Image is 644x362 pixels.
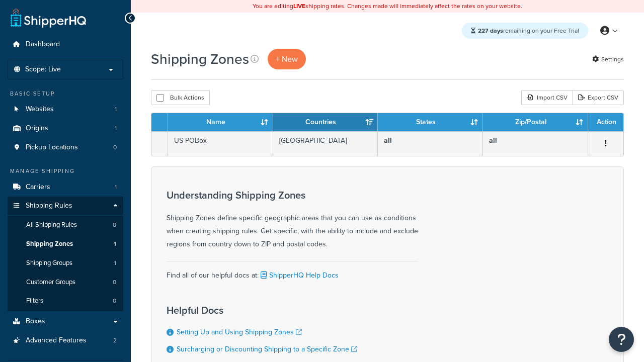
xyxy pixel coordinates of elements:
[26,297,43,305] span: Filters
[8,197,123,215] a: Shipping Rules
[113,278,116,287] span: 0
[489,135,497,146] b: all
[26,124,48,133] span: Origins
[609,327,634,352] button: Open Resource Center
[8,167,123,175] div: Manage Shipping
[113,143,117,152] span: 0
[8,273,123,292] a: Customer Groups 0
[26,240,73,248] span: Shipping Zones
[8,178,123,197] li: Carriers
[168,113,273,131] th: Name: activate to sort column ascending
[151,90,210,105] button: Bulk Actions
[293,2,305,11] b: LIVE
[521,90,573,105] div: Import CSV
[177,327,302,337] a: Setting Up and Using Shipping Zones
[276,53,298,65] span: + New
[8,331,123,350] a: Advanced Features 2
[8,178,123,197] a: Carriers 1
[26,143,78,152] span: Pickup Locations
[8,292,123,310] a: Filters 0
[115,105,117,114] span: 1
[26,221,77,229] span: All Shipping Rules
[592,52,624,66] a: Settings
[114,259,116,267] span: 1
[588,113,623,131] th: Action
[11,8,86,28] a: ShipperHQ Home
[259,270,339,281] a: ShipperHQ Help Docs
[384,135,392,146] b: all
[8,138,123,157] li: Pickup Locations
[115,183,117,192] span: 1
[26,259,72,267] span: Shipping Groups
[573,90,624,105] a: Export CSV
[8,119,123,138] li: Origins
[8,254,123,273] a: Shipping Groups 1
[167,190,418,251] div: Shipping Zones define specific geographic areas that you can use as conditions when creating ship...
[378,113,483,131] th: States: activate to sort column ascending
[25,65,61,74] span: Scope: Live
[26,40,60,49] span: Dashboard
[26,278,75,287] span: Customer Groups
[114,240,116,248] span: 1
[8,119,123,138] a: Origins 1
[8,235,123,253] li: Shipping Zones
[8,35,123,54] a: Dashboard
[8,100,123,119] li: Websites
[478,26,503,35] strong: 227 days
[26,202,72,210] span: Shipping Rules
[8,100,123,119] a: Websites 1
[8,138,123,157] a: Pickup Locations 0
[8,254,123,273] li: Shipping Groups
[8,292,123,310] li: Filters
[113,297,116,305] span: 0
[8,235,123,253] a: Shipping Zones 1
[113,336,117,345] span: 2
[26,183,50,192] span: Carriers
[26,105,54,114] span: Websites
[8,331,123,350] li: Advanced Features
[26,336,87,345] span: Advanced Features
[8,197,123,311] li: Shipping Rules
[113,221,116,229] span: 0
[8,216,123,234] li: All Shipping Rules
[483,113,588,131] th: Zip/Postal: activate to sort column ascending
[168,131,273,156] td: US POBox
[167,190,418,201] h3: Understanding Shipping Zones
[462,23,588,39] div: remaining on your Free Trial
[273,113,378,131] th: Countries: activate to sort column ascending
[26,317,45,326] span: Boxes
[8,273,123,292] li: Customer Groups
[8,312,123,331] a: Boxes
[273,131,378,156] td: [GEOGRAPHIC_DATA]
[167,305,357,316] h3: Helpful Docs
[8,89,123,98] div: Basic Setup
[151,49,249,69] h1: Shipping Zones
[268,49,306,69] a: + New
[115,124,117,133] span: 1
[177,344,357,354] a: Surcharging or Discounting Shipping to a Specific Zone
[8,216,123,234] a: All Shipping Rules 0
[167,261,418,282] div: Find all of our helpful docs at:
